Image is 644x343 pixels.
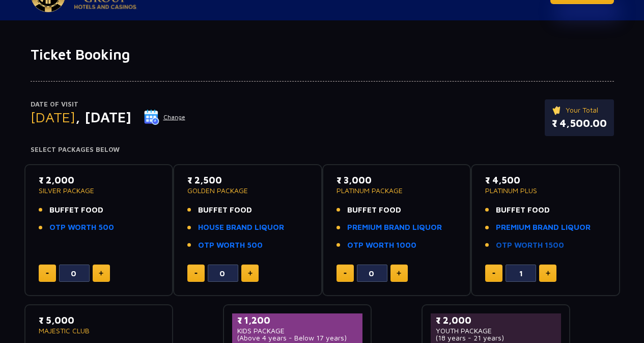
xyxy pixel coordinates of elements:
p: ₹ 5,000 [39,313,159,327]
span: BUFFET FOOD [496,204,550,216]
span: , [DATE] [75,109,131,125]
a: OTP WORTH 1500 [496,240,564,251]
p: ₹ 1,200 [237,313,358,327]
p: ₹ 4,500.00 [552,116,607,131]
button: Change [144,109,186,125]
h4: Select Packages Below [31,146,614,154]
img: ticket [552,104,563,116]
h1: Ticket Booking [31,46,614,63]
a: PREMIUM BRAND LIQUOR [496,222,591,233]
p: (18 years - 21 years) [436,334,556,341]
img: plus [546,271,550,276]
img: plus [99,271,103,276]
p: ₹ 2,000 [436,313,556,327]
p: GOLDEN PACKAGE [187,187,308,194]
p: ₹ 2,000 [39,173,159,187]
p: ₹ 4,500 [485,173,606,187]
span: BUFFET FOOD [347,204,401,216]
span: BUFFET FOOD [198,204,252,216]
a: PREMIUM BRAND LIQUOR [347,222,442,233]
img: plus [397,271,401,276]
p: SILVER PACKAGE [39,187,159,194]
span: [DATE] [31,109,75,125]
a: OTP WORTH 500 [49,222,114,233]
p: (Above 4 years - Below 17 years) [237,334,358,341]
a: HOUSE BRAND LIQUOR [198,222,284,233]
p: ₹ 2,500 [187,173,308,187]
img: minus [492,273,495,274]
p: PLATINUM PACKAGE [337,187,457,194]
img: minus [46,273,49,274]
p: Date of Visit [31,99,186,110]
img: plus [248,271,253,276]
p: ₹ 3,000 [337,173,457,187]
a: OTP WORTH 1000 [347,240,416,251]
a: OTP WORTH 500 [198,240,263,251]
img: minus [344,273,347,274]
p: Your Total [552,104,607,116]
p: YOUTH PACKAGE [436,327,556,334]
span: BUFFET FOOD [49,204,103,216]
p: KIDS PACKAGE [237,327,358,334]
p: MAJESTIC CLUB [39,327,159,334]
p: PLATINUM PLUS [485,187,606,194]
img: minus [194,273,198,274]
